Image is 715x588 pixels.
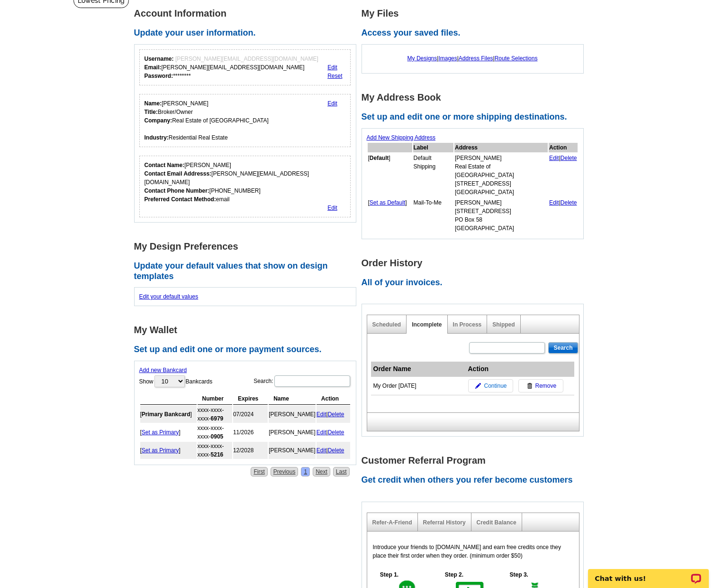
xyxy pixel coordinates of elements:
[367,49,579,67] div: | | |
[362,456,589,466] h1: Customer Referral Program
[154,375,185,387] select: ShowBankcards
[198,393,232,405] th: Number
[145,117,172,124] strong: Company:
[368,153,412,197] td: [ ]
[317,447,326,454] a: Edit
[362,278,589,288] h2: All of your invoices.
[459,55,493,62] a: Address Files
[198,424,232,441] td: xxxx-xxxx-xxxx-
[362,28,589,38] h2: Access your saved files.
[198,406,232,423] td: xxxx-xxxx-xxxx-
[142,411,190,418] b: Primary Bankcard
[327,73,342,79] a: Reset
[139,374,213,388] label: Show Bankcards
[145,134,169,141] strong: Industry:
[269,424,316,441] td: [PERSON_NAME]
[505,570,533,579] h5: Step 3.
[413,198,454,233] td: Mail-To-Me
[548,342,578,354] input: Search
[317,406,350,423] td: |
[549,153,578,197] td: |
[413,153,454,197] td: Default Shipping
[251,467,267,476] a: First
[362,9,589,19] h1: My Files
[468,379,513,392] a: Continue
[145,196,216,203] strong: Preferred Contact Method:
[301,467,310,476] a: 1
[561,199,577,206] a: Delete
[269,442,316,459] td: [PERSON_NAME]
[145,170,212,177] strong: Contact Email Addresss:
[274,375,350,387] input: Search:
[145,109,158,115] strong: Title:
[233,442,268,459] td: 12/2028
[440,570,468,579] h5: Step 2.
[317,424,350,441] td: |
[253,374,351,388] label: Search:
[211,433,224,440] strong: 0905
[328,447,344,454] a: Delete
[328,429,344,436] a: Delete
[484,382,507,390] span: Continue
[475,383,481,389] img: pencil-icon.gif
[233,393,268,405] th: Expires
[145,161,346,204] div: [PERSON_NAME] [PERSON_NAME][EMAIL_ADDRESS][DOMAIN_NAME] [PHONE_NUMBER] email
[561,155,577,161] a: Delete
[535,382,557,390] span: Remove
[423,519,466,526] a: Referral History
[175,56,318,62] span: [PERSON_NAME][EMAIL_ADDRESS][DOMAIN_NAME]
[362,112,589,122] h2: Set up and edit one or more shipping destinations.
[549,199,559,206] a: Edit
[466,362,574,377] th: Action
[142,429,179,436] a: Set as Primary
[367,134,435,141] a: Add New Shipping Address
[372,519,412,526] a: Refer-A-Friend
[373,543,573,560] p: Introduce your friends to [DOMAIN_NAME] and earn free credits once they place their first order w...
[527,383,533,389] img: trashcan-icon.gif
[139,49,351,85] div: Your login information.
[145,99,269,142] div: [PERSON_NAME] Broker/Owner Real Estate of [GEOGRAPHIC_DATA] Residential Real Estate
[134,242,362,252] h1: My Design Preferences
[139,156,351,217] div: Who should we contact regarding order issues?
[368,198,412,233] td: [ ]
[233,424,268,441] td: 11/2026
[269,406,316,423] td: [PERSON_NAME]
[438,55,457,62] a: Images
[375,570,404,579] h5: Step 1.
[362,93,589,103] h1: My Address Book
[211,415,224,422] strong: 6979
[269,393,316,405] th: Name
[492,321,515,328] a: Shipped
[139,293,199,300] a: Edit your default values
[198,442,232,459] td: xxxx-xxxx-xxxx-
[211,451,224,458] strong: 5216
[142,447,179,454] a: Set as Primary
[145,56,174,62] strong: Username:
[327,64,337,71] a: Edit
[549,198,578,233] td: |
[333,467,350,476] a: Last
[412,321,442,328] a: Incomplete
[233,406,268,423] td: 07/2024
[313,467,330,476] a: Next
[145,187,209,194] strong: Contact Phone Number:
[134,9,362,19] h1: Account Information
[140,442,197,459] td: [ ]
[327,205,337,211] a: Edit
[407,55,437,62] a: My Designs
[582,558,715,588] iframe: LiveChat chat widget
[145,162,185,168] strong: Contact Name:
[134,345,362,355] h2: Set up and edit one or more payment sources.
[134,325,362,335] h1: My Wallet
[140,406,197,423] td: [ ]
[370,155,389,161] b: Default
[362,258,589,268] h1: Order History
[495,55,538,62] a: Route Selections
[139,94,351,147] div: Your personal details.
[134,28,362,38] h2: Update your user information.
[145,64,162,71] strong: Email:
[140,424,197,441] td: [ ]
[145,55,318,80] div: [PERSON_NAME][EMAIL_ADDRESS][DOMAIN_NAME] ********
